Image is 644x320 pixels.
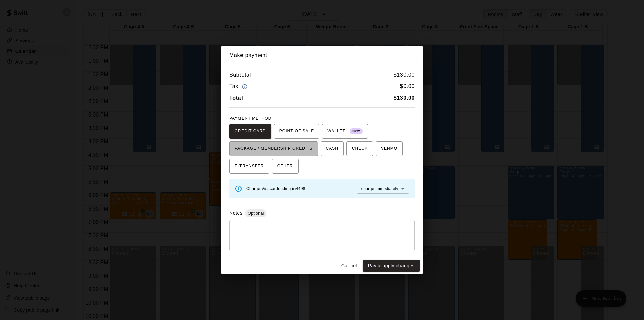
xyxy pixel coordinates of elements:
h6: $ 0.00 [400,82,415,91]
button: CASH [321,141,344,156]
button: OTHER [272,159,299,174]
span: E-TRANSFER [235,161,264,172]
span: charge immediately [361,186,398,191]
span: CHECK [352,143,368,154]
span: OTHER [277,161,293,172]
button: Cancel [338,260,360,272]
span: Charge Visa card ending in 4498 [246,186,305,191]
h6: $ 130.00 [394,71,415,79]
span: WALLET [327,126,363,137]
button: POINT OF SALE [274,124,319,139]
span: Optional [245,211,266,216]
button: CHECK [346,141,373,156]
h2: Make payment [221,46,423,65]
span: PAYMENT METHOD [229,116,271,121]
label: Notes [229,210,243,216]
span: CREDIT CARD [235,126,266,137]
b: Total [229,95,243,101]
button: WALLET New [322,124,368,139]
span: CASH [326,143,338,154]
button: CREDIT CARD [229,124,271,139]
h6: Tax [229,82,249,91]
b: $ 130.00 [394,95,415,101]
button: VENMO [376,141,403,156]
span: POINT OF SALE [279,126,314,137]
button: E-TRANSFER [229,159,269,174]
span: PACKAGE / MEMBERSHIP CREDITS [235,143,313,154]
span: New [350,127,363,136]
h6: Subtotal [229,71,251,79]
button: Pay & apply changes [363,260,420,272]
span: VENMO [381,143,397,154]
button: PACKAGE / MEMBERSHIP CREDITS [229,141,318,156]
